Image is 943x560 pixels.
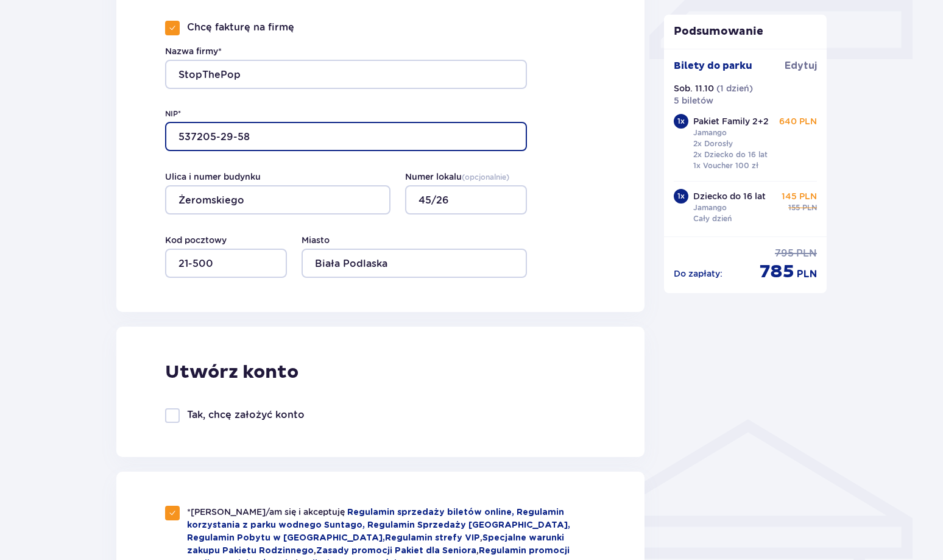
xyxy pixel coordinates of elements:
[165,361,298,384] p: Utwórz konto
[165,234,227,246] label: Kod pocztowy
[782,190,817,202] p: 145 PLN
[462,172,509,182] span: ( opcjonalnie )
[716,82,753,94] p: ( 1 dzień )
[779,115,817,127] p: 640 PLN
[674,114,688,129] div: 1 x
[693,202,727,213] p: Jamango
[674,82,714,94] p: Sob. 11.10
[302,249,527,278] input: Miasto
[775,247,794,260] span: 795
[165,122,527,151] input: NIP
[405,171,509,183] label: Numer lokalu
[674,94,713,107] p: 5 biletów
[797,268,817,281] span: PLN
[693,213,732,224] p: Cały dzień
[760,260,794,283] span: 785
[674,189,688,204] div: 1 x
[693,127,727,138] p: Jamango
[796,247,817,260] span: PLN
[385,534,480,542] a: Regulamin strefy VIP
[674,268,722,280] p: Do zapłaty :
[674,59,752,73] p: Bilety do parku
[693,115,769,127] p: Pakiet Family 2+2
[165,171,261,183] label: Ulica i numer budynku
[187,507,347,517] span: *[PERSON_NAME]/am się i akceptuję
[187,21,294,34] p: Chcę fakturę na firmę
[347,508,517,517] a: Regulamin sprzedaży biletów online,
[165,45,222,57] label: Nazwa firmy*
[405,185,527,214] input: Numer lokalu
[785,59,817,73] span: Edytuj
[693,190,766,202] p: Dziecko do 16 lat
[693,138,768,171] p: 2x Dorosły 2x Dziecko do 16 lat 1x Voucher 100 zł
[165,60,527,89] input: Nazwa firmy
[165,185,390,214] input: Ulica i numer budynku
[802,202,817,213] span: PLN
[788,202,800,213] span: 155
[302,234,330,246] label: Miasto
[187,408,305,422] p: Tak, chcę założyć konto
[664,24,827,39] p: Podsumowanie
[187,534,385,542] a: Regulamin Pobytu w [GEOGRAPHIC_DATA],
[316,547,476,555] a: Zasady promocji Pakiet dla Seniora
[367,521,570,530] a: Regulamin Sprzedaży [GEOGRAPHIC_DATA],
